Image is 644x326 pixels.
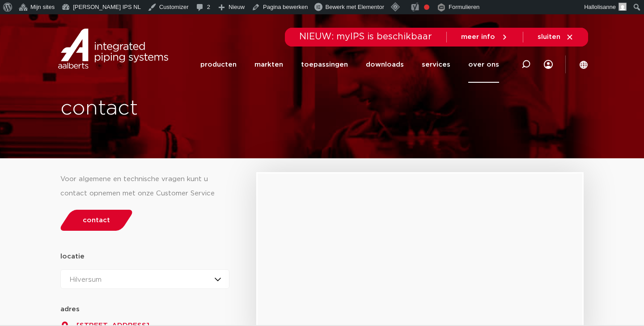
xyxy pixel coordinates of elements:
[422,47,450,83] a: services
[25,14,44,21] div: v 4.0.25
[14,23,21,30] img: website_grey.svg
[34,53,78,59] div: Domeinoverzicht
[60,94,355,123] h1: contact
[254,47,283,83] a: markten
[58,210,135,231] a: contact
[200,47,499,83] nav: Menu
[97,53,153,59] div: Keywords op verkeer
[301,47,348,83] a: toepassingen
[25,52,32,59] img: tab_domain_overview_orange.svg
[60,253,85,260] strong: locatie
[83,217,110,224] span: contact
[538,34,560,40] span: sluiten
[325,4,384,10] span: Bewerk met Elementor
[299,32,432,41] span: NIEUW: myIPS is beschikbaar
[200,47,237,83] a: producten
[23,23,98,30] div: Domein: [DOMAIN_NAME]
[468,47,499,83] a: over ons
[544,47,553,83] : my IPS
[366,47,404,83] a: downloads
[424,4,429,10] div: Focus keyphrase niet ingevuld
[538,33,574,41] a: sluiten
[461,34,495,40] span: meer info
[14,14,21,21] img: logo_orange.svg
[88,52,95,59] img: tab_keywords_by_traffic_grey.svg
[597,4,616,10] span: lisanne
[461,33,508,41] a: meer info
[60,172,229,201] div: Voor algemene en technische vragen kunt u contact opnemen met onze Customer Service
[70,276,102,283] span: Hilversum
[544,47,553,83] nav: Menu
